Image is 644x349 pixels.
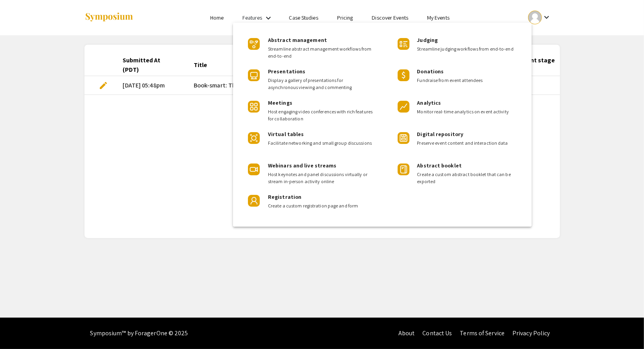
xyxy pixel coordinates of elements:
img: Product Icon [398,69,409,81]
img: Product Icon [248,38,260,50]
span: Fundraise from event attendees [417,77,520,84]
span: Monitor real-time analytics on event activity [417,108,520,115]
img: Product Icon [398,132,409,144]
img: Product Icon [398,101,409,113]
span: Judging [417,36,438,44]
span: Abstract management [268,36,327,44]
span: Analytics [417,99,441,106]
span: Meetings [268,99,292,106]
span: Digital repository [417,131,463,138]
span: Facilitate networking and small group discussions [268,140,374,147]
span: Abstract booklet [417,162,462,169]
span: Create a custom abstract booklet that can be exported [417,171,520,185]
span: Presentations [268,68,305,75]
span: Streamline judging workflows from end-to-end [417,45,520,53]
span: Registration [268,193,301,200]
img: Product Icon [398,164,409,175]
img: Product Icon [248,164,260,175]
span: Display a gallery of presentations for asynchronous viewing and commenting [268,77,374,91]
img: Product Icon [248,101,260,113]
span: Host engaging video conferences with rich features for collaboration [268,108,374,122]
span: Host keynotes and panel discussions virtually or stream in-person activity online [268,171,374,185]
img: Product Icon [248,69,260,81]
span: Preserve event content and interaction data [417,140,520,147]
span: Donations [417,68,444,75]
img: Product Icon [248,195,260,207]
span: Virtual tables [268,131,304,138]
span: Webinars and live streams [268,162,337,169]
img: Product Icon [398,38,409,50]
span: Streamline abstract management workflows from end-to-end [268,45,374,60]
span: Create a custom registration page and form [268,202,374,209]
img: Product Icon [248,132,260,144]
